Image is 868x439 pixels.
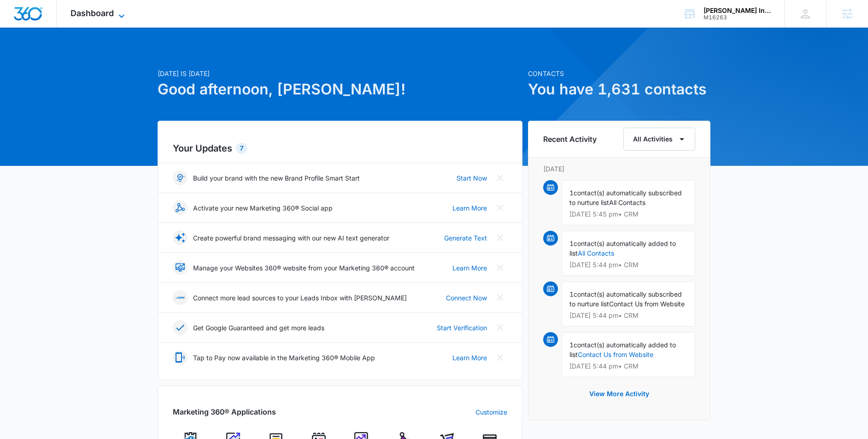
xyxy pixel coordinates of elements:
[173,406,276,417] h2: Marketing 360® Applications
[193,203,333,213] p: Activate your new Marketing 360® Social app
[704,7,771,14] div: account name
[493,200,507,215] button: Close
[528,69,710,78] p: Contacts
[15,24,22,31] img: website_grey.svg
[25,53,32,61] img: tab_domain_overview_orange.svg
[452,203,487,213] a: Learn More
[493,260,507,275] button: Close
[623,128,695,151] button: All Activities
[26,15,45,22] div: v 4.0.25
[92,53,99,61] img: tab_keywords_by_traffic_grey.svg
[452,263,487,273] a: Learn More
[569,240,574,247] span: 1
[569,290,682,308] span: contact(s) automatically subscribed to nurture list
[569,290,574,298] span: 1
[193,353,375,363] p: Tap to Pay now available in the Marketing 360® Mobile App
[609,300,685,308] span: Contact Us from Website
[569,211,687,217] p: [DATE] 5:45 pm • CRM
[704,14,771,21] div: account id
[437,323,487,333] a: Start Verification
[493,230,507,245] button: Close
[15,15,22,22] img: logo_orange.svg
[452,353,487,363] a: Learn More
[569,341,574,349] span: 1
[569,262,687,268] p: [DATE] 5:44 pm • CRM
[580,383,658,405] button: View More Activity
[493,320,507,335] button: Close
[569,189,574,197] span: 1
[102,54,155,60] div: Keywords by Traffic
[493,290,507,305] button: Close
[158,78,522,100] h1: Good afternoon, [PERSON_NAME]!
[493,350,507,365] button: Close
[569,312,687,319] p: [DATE] 5:44 pm • CRM
[569,240,676,257] span: contact(s) automatically added to list
[446,293,487,303] a: Connect Now
[24,24,101,31] div: Domain: [DOMAIN_NAME]
[578,351,653,358] a: Contact Us from Website
[193,263,415,273] p: Manage your Websites 360® website from your Marketing 360® account
[609,199,645,206] span: All Contacts
[173,141,507,155] h2: Your Updates
[457,173,487,183] a: Start Now
[569,189,682,206] span: contact(s) automatically subscribed to nurture list
[444,233,487,243] a: Generate Text
[158,69,522,78] p: [DATE] is [DATE]
[528,78,710,100] h1: You have 1,631 contacts
[569,341,676,358] span: contact(s) automatically added to list
[70,8,114,18] span: Dashboard
[543,134,597,145] h6: Recent Activity
[543,164,695,174] p: [DATE]
[569,363,687,369] p: [DATE] 5:44 pm • CRM
[193,323,324,333] p: Get Google Guaranteed and get more leads
[193,293,407,303] p: Connect more lead sources to your Leads Inbox with [PERSON_NAME]
[493,170,507,185] button: Close
[475,407,507,417] a: Customize
[578,249,614,257] a: All Contacts
[236,143,247,154] div: 7
[193,173,360,183] p: Build your brand with the new Brand Profile Smart Start
[35,54,82,60] div: Domain Overview
[193,233,389,243] p: Create powerful brand messaging with our new AI text generator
